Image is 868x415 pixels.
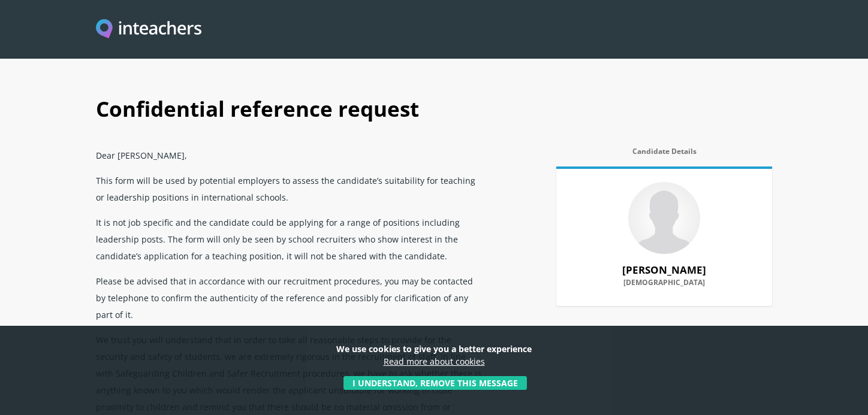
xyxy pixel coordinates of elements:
strong: [PERSON_NAME] [622,263,706,277]
label: [DEMOGRAPHIC_DATA] [571,278,758,294]
img: 80453 [628,182,700,254]
label: Candidate Details [556,147,772,163]
p: Dear [PERSON_NAME], [96,143,484,168]
h1: Confidential reference request [96,84,772,143]
img: Inteachers [96,19,201,40]
button: I understand, remove this message [343,376,527,390]
strong: We use cookies to give you a better experience [336,343,532,355]
p: This form will be used by potential employers to assess the candidate’s suitability for teaching ... [96,168,484,210]
p: Please be advised that in accordance with our recruitment procedures, you may be contacted by tel... [96,268,484,327]
a: Visit this site's homepage [96,19,201,40]
p: It is not job specific and the candidate could be applying for a range of positions including lea... [96,210,484,268]
a: Read more about cookies [384,356,485,367]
